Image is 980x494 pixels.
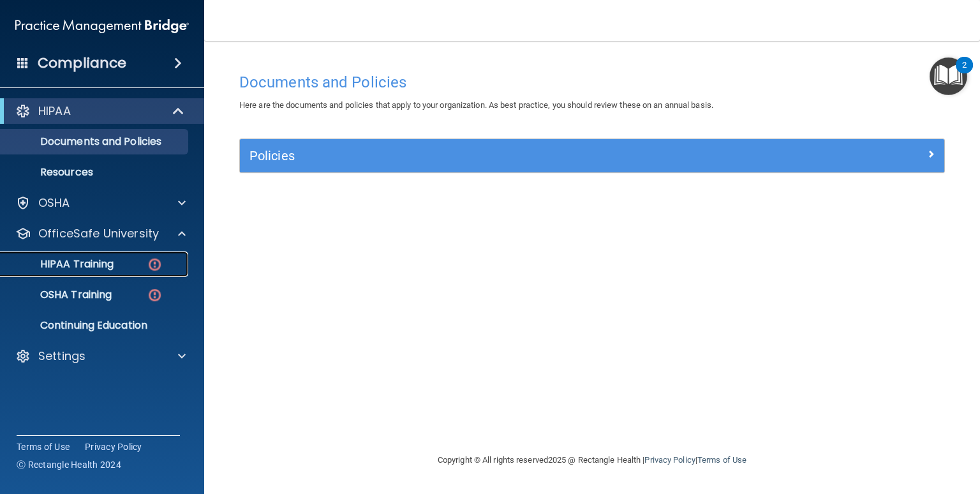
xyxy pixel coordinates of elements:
a: Terms of Use [17,440,70,453]
h5: Policies [249,149,759,163]
div: Copyright © All rights reserved 2025 @ Rectangle Health | | [359,440,825,481]
p: Documents and Policies [8,135,182,148]
a: OSHA [15,195,186,211]
p: Resources [8,166,182,179]
div: 2 [962,65,967,82]
p: Settings [38,348,85,364]
img: danger-circle.6113f641.png [147,257,163,273]
p: OfficeSafe University [38,226,159,241]
p: Continuing Education [8,319,182,332]
a: Privacy Policy [85,440,142,453]
p: HIPAA [38,103,71,119]
img: PMB logo [15,13,189,39]
p: HIPAA Training [8,258,114,271]
a: Terms of Use [697,455,746,465]
p: OSHA Training [8,288,112,301]
button: Open Resource Center, 2 new notifications [930,57,967,95]
h4: Compliance [38,54,126,72]
span: Here are the documents and policies that apply to your organization. As best practice, you should... [239,100,713,110]
a: Privacy Policy [644,455,695,465]
img: danger-circle.6113f641.png [147,287,163,303]
p: OSHA [38,195,70,211]
a: Policies [249,146,935,166]
a: Settings [15,348,186,364]
span: Ⓒ Rectangle Health 2024 [17,458,121,471]
a: HIPAA [15,103,185,119]
h4: Documents and Policies [239,74,945,91]
a: OfficeSafe University [15,226,186,241]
